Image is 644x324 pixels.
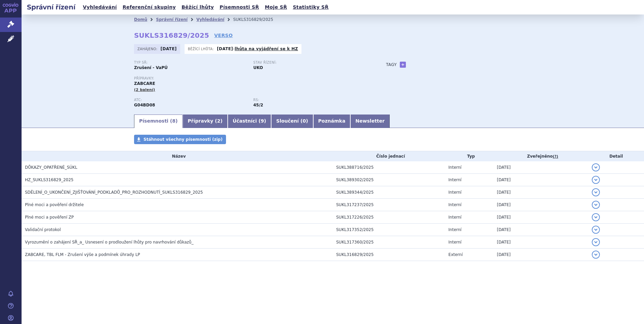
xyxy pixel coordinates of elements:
[448,165,461,170] span: Interní
[134,65,168,70] strong: Zrušení - VaPÚ
[253,61,366,65] p: Stav řízení:
[493,249,588,261] td: [DATE]
[196,17,224,22] a: Vyhledávání
[137,46,159,52] span: Zahájeno:
[448,240,461,245] span: Interní
[333,186,445,199] td: SUKL389344/2025
[261,118,264,124] span: 9
[218,3,261,12] a: Písemnosti SŘ
[333,174,445,186] td: SUKL389302/2025
[448,190,461,195] span: Interní
[592,251,600,259] button: detail
[22,2,81,12] h2: Správní řízení
[400,62,406,68] a: +
[333,199,445,211] td: SUKL317237/2025
[121,3,178,12] a: Referenční skupiny
[156,17,188,22] a: Správní řízení
[592,238,600,246] button: detail
[588,151,644,161] th: Detail
[333,211,445,224] td: SUKL317226/2025
[134,17,147,22] a: Domů
[253,98,366,102] p: RS:
[161,46,177,51] strong: [DATE]
[333,151,445,161] th: Číslo jednací
[553,154,558,159] abbr: (?)
[134,98,247,102] p: ATC:
[134,81,155,86] span: ZABCARE
[313,115,351,128] a: Poznámka
[448,202,461,207] span: Interní
[333,224,445,236] td: SUKL317352/2025
[253,103,263,107] strong: močová spasmolytika, retardované formy, p.o.
[493,151,588,161] th: Zveřejněno
[134,103,155,107] strong: SOLIFENACIN
[134,135,226,144] a: Stáhnout všechny písemnosti (zip)
[217,118,221,124] span: 2
[592,213,600,221] button: detail
[592,176,600,184] button: detail
[217,46,298,52] p: -
[263,3,289,12] a: Moje SŘ
[214,32,233,39] a: VERSO
[448,227,461,232] span: Interní
[233,14,282,25] li: SUKLS316829/2025
[333,236,445,249] td: SUKL317360/2025
[493,199,588,211] td: [DATE]
[25,165,77,170] span: DŮKAZY_OPATŘENÉ_SÚKL
[134,61,247,65] p: Typ SŘ:
[134,115,183,128] a: Písemnosti (8)
[291,3,330,12] a: Statistiky SŘ
[217,46,233,51] strong: [DATE]
[22,151,333,161] th: Název
[592,201,600,209] button: detail
[493,211,588,224] td: [DATE]
[81,3,119,12] a: Vyhledávání
[271,115,313,128] a: Sloučení (0)
[350,115,390,128] a: Newsletter
[493,224,588,236] td: [DATE]
[445,151,493,161] th: Typ
[448,215,461,220] span: Interní
[134,88,155,92] span: (2 balení)
[134,31,209,39] strong: SUKLS316829/2025
[134,76,373,80] p: Přípravky:
[172,118,175,124] span: 8
[493,236,588,249] td: [DATE]
[253,65,263,70] strong: UKO
[333,249,445,261] td: SUKL316829/2025
[592,188,600,196] button: detail
[188,46,215,52] span: Běžící lhůta:
[386,61,397,69] h3: Tagy
[25,202,84,207] span: Plné moci a pověření držitele
[143,137,223,142] span: Stáhnout všechny písemnosti (zip)
[180,3,216,12] a: Běžící lhůty
[302,118,306,124] span: 0
[183,115,227,128] a: Přípravky (2)
[228,115,271,128] a: Účastníci (9)
[235,46,298,51] a: lhůta na vyjádření se k HZ
[592,163,600,171] button: detail
[25,215,74,220] span: Plné moci a pověření ZP
[493,186,588,199] td: [DATE]
[592,226,600,234] button: detail
[25,240,193,245] span: Vyrozumění o zahájení SŘ_a_ Usnesení o prodloužení lhůty pro navrhování důkazů_
[25,252,140,257] span: ZABCARE, TBL FLM - Zrušení výše a podmínek úhrady LP
[493,174,588,186] td: [DATE]
[448,252,462,257] span: Externí
[25,227,61,232] span: Validační protokol
[493,161,588,174] td: [DATE]
[448,177,461,182] span: Interní
[25,190,203,195] span: SDĚLENÍ_O_UKONČENÍ_ZJIŠŤOVÁNÍ_PODKLADŮ_PRO_ROZHODNUTÍ_SUKLS316829_2025
[333,161,445,174] td: SUKL388716/2025
[25,177,73,182] span: HZ_SUKLS316829_2025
